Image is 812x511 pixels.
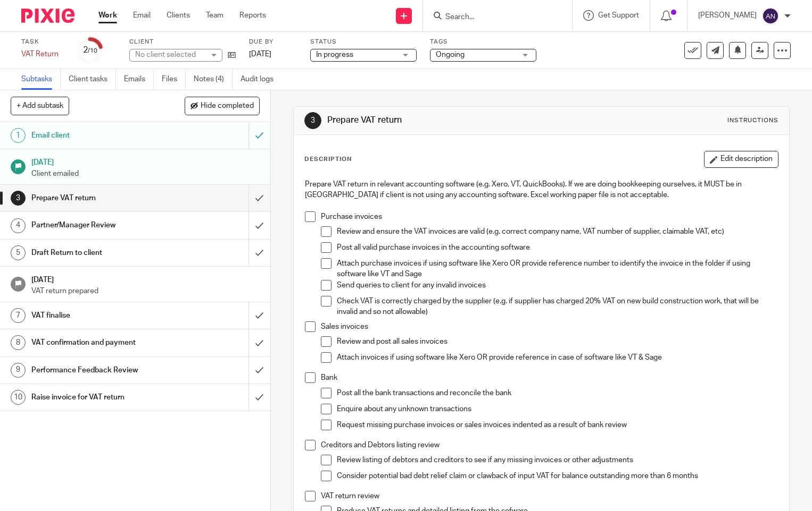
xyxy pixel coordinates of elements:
img: Pixie [21,8,74,23]
h1: [DATE] [31,272,260,285]
h1: Draft Return to client [31,245,169,261]
p: Client emailed [31,168,260,179]
p: Prepare VAT return in relevant accounting software (e.g. Xero, VT, QuickBooks). If we are doing b... [305,179,778,201]
h1: Prepare VAT return [327,115,564,126]
small: /10 [88,48,97,54]
p: VAT return review [321,491,778,501]
div: 4 [11,218,26,233]
a: Clients [167,10,190,21]
img: svg%3E [762,7,779,24]
div: 2 [83,44,97,56]
p: Review listing of debtors and creditors to see if any missing invoices or other adjustments [337,455,778,465]
label: Tags [430,38,536,46]
span: Ongoing [436,51,465,58]
div: Instructions [727,116,778,125]
label: Task [21,38,64,46]
h1: Prepare VAT return [31,190,169,206]
h1: Partner/Manager Review [31,217,169,233]
label: Status [310,38,417,46]
input: Search [444,13,540,22]
label: Client [129,38,236,46]
button: Edit description [704,151,778,168]
p: Post all the bank transactions and reconcile the bank [337,388,778,398]
h1: VAT confirmation and payment [31,335,169,351]
span: [DATE] [249,50,271,58]
a: Team [206,10,223,21]
p: Check VAT is correctly charged by the supplier (e.g. if supplier has charged 20% VAT on new build... [337,296,778,318]
div: Mark as done [248,357,270,384]
p: Review and ensure the VAT invoices are valid (e.g. correct company name, VAT number of supplier, ... [337,226,778,237]
p: Purchase invoices [321,211,778,222]
div: 1 [11,128,26,143]
div: 9 [11,363,26,378]
div: 8 [11,335,26,350]
h1: Email client [31,127,169,143]
p: Sales invoices [321,321,778,332]
div: No client selected [135,49,204,60]
p: VAT return prepared [31,286,260,296]
a: Client tasks [69,69,116,90]
a: Send new email to Omid Aminian [707,42,724,59]
span: Get Support [598,12,639,19]
div: 3 [304,112,321,129]
p: Description [304,155,352,164]
h1: Performance Feedback Review [31,362,169,378]
p: [PERSON_NAME] [698,10,757,21]
a: Subtasks [21,69,61,90]
a: Audit logs [241,69,281,90]
div: Mark as done [248,384,270,411]
a: Files [162,69,186,90]
p: Creditors and Debtors listing review [321,440,778,450]
div: VAT Return [21,49,64,59]
button: Hide completed [185,97,260,115]
label: Due by [249,38,297,46]
div: Mark as done [248,240,270,266]
div: 5 [11,245,26,260]
p: Send queries to client for any invalid invoices [337,280,778,291]
button: Snooze task [729,42,746,59]
p: Consider potential bad debt relief claim or clawback of input VAT for balance outstanding more th... [337,471,778,481]
a: Reports [239,10,266,21]
h1: Raise invoice for VAT return [31,389,169,405]
div: Mark as done [248,302,270,329]
p: Bank [321,372,778,383]
a: Reassign task [751,42,768,59]
i: Open client page [228,51,236,59]
a: Work [98,10,117,21]
div: Mark as done [248,185,270,211]
div: Mark as to do [248,122,270,149]
a: Email [133,10,151,21]
p: Attach invoices if using software like Xero OR provide reference in case of software like VT & Sage [337,352,778,363]
p: Request missing purchase invoices or sales invoices indented as a result of bank review [337,420,778,430]
span: Hide completed [201,102,254,110]
h1: [DATE] [31,155,260,168]
div: 10 [11,390,26,405]
button: + Add subtask [11,97,69,115]
div: 3 [11,191,26,206]
span: In progress [316,51,353,58]
h1: VAT finalise [31,308,169,323]
a: Emails [124,69,154,90]
div: Mark as done [248,212,270,239]
p: Post all valid purchase invoices in the accounting software [337,242,778,253]
a: Notes (4) [194,69,233,90]
div: 7 [11,308,26,323]
p: Review and post all sales invoices [337,336,778,347]
p: Attach purchase invoices if using software like Xero OR provide reference number to identify the ... [337,258,778,280]
p: Enquire about any unknown transactions [337,404,778,414]
div: Mark as done [248,329,270,356]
